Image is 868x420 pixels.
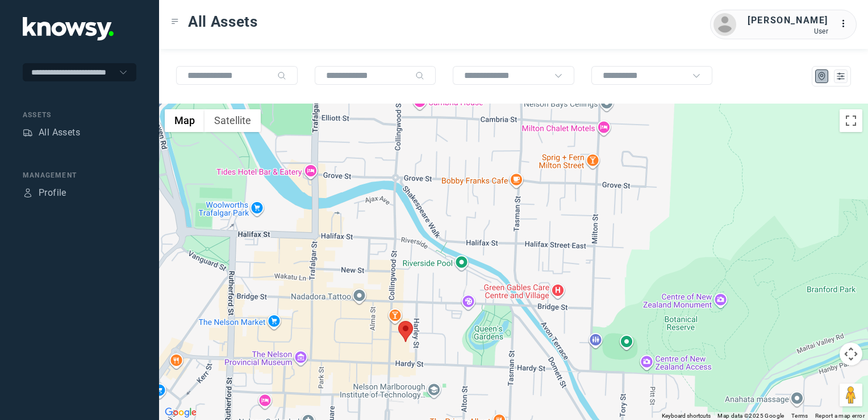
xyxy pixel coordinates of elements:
[23,188,33,198] div: Profile
[717,413,784,419] span: Map data ©2025 Google
[171,18,179,26] div: Toggle Menu
[415,71,424,80] div: Search
[205,109,261,132] button: Show satellite imagery
[39,126,80,139] div: All Assets
[817,71,827,81] div: Map
[840,343,862,365] button: Map camera controls
[836,71,846,81] div: List
[791,413,808,419] a: Terms (opens in new tab)
[23,126,80,139] a: AssetsAll Assets
[165,109,205,132] button: Show street map
[39,186,66,200] div: Profile
[662,412,711,420] button: Keyboard shortcuts
[188,11,258,32] span: All Assets
[840,17,853,31] div: :
[840,19,852,28] tspan: ...
[748,27,828,35] div: User
[23,110,136,120] div: Assets
[748,14,828,27] div: [PERSON_NAME]
[162,405,199,420] img: Google
[840,17,853,32] div: :
[23,127,33,138] div: Assets
[162,405,199,420] a: Open this area in Google Maps (opens a new window)
[23,186,66,200] a: ProfileProfile
[840,109,862,132] button: Toggle fullscreen view
[840,384,862,406] button: Drag Pegman onto the map to open Street View
[713,13,736,36] img: avatar.png
[815,413,865,419] a: Report a map error
[277,71,286,80] div: Search
[23,17,114,40] img: Application Logo
[23,170,136,180] div: Management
